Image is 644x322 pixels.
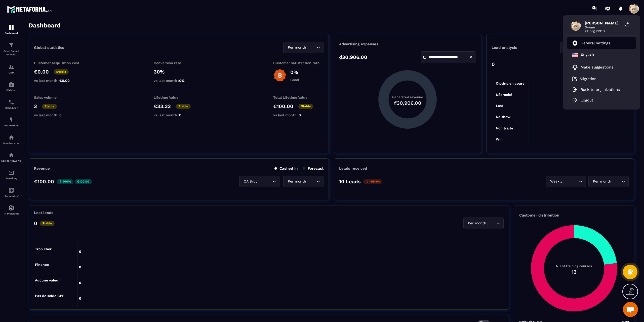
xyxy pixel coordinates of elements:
[34,61,84,65] p: Customer acquisition cost
[274,166,298,171] p: Cashed in
[75,179,92,184] p: €100.00
[1,148,21,166] a: social-networksocial-networkSocial Networks
[363,179,382,184] p: -99.9%
[179,79,185,83] span: 0%
[546,176,586,187] div: Search for option
[339,166,367,171] p: Leads received
[34,45,64,50] p: Global statistics
[8,205,14,211] img: automations
[307,45,315,50] input: Search for option
[496,115,511,119] tspan: No show
[496,81,524,86] tspan: Closing en cours
[35,278,60,282] tspan: Aucune valeur
[287,45,307,50] span: Per month
[496,104,503,108] tspan: Lost
[492,45,560,50] p: Lead analysis
[581,98,593,102] p: Logout
[580,77,596,81] p: Migration
[623,302,638,317] div: Open chat
[581,41,610,45] p: General settings
[1,21,21,38] a: formationformationDashboard
[496,137,503,141] tspan: Win
[57,179,73,184] p: 100%
[581,52,594,58] p: English
[35,247,52,251] tspan: Trop cher
[283,176,324,187] div: Search for option
[273,95,324,99] p: Total Lifetime Value
[8,99,14,105] img: scheduler
[42,104,57,109] p: Stable
[1,89,21,92] p: Webinar
[8,170,14,176] img: email
[1,71,21,74] p: CRM
[588,176,629,187] div: Search for option
[1,78,21,95] a: automationsautomationsWebinar
[29,22,61,29] h3: Dashboard
[273,61,324,65] p: Customer satisfaction rate
[179,113,181,117] span: 0
[8,64,14,70] img: formation
[572,64,625,70] a: Make suggestions
[34,210,53,215] p: Lost leads
[592,179,612,184] span: Per month
[8,117,14,123] img: automations
[8,152,14,158] img: social-network
[581,87,620,92] p: Back to organizations
[303,166,324,171] p: Forecast
[8,82,14,88] img: automations
[34,69,49,75] p: €0.00
[34,178,54,185] p: €100.00
[8,187,14,193] img: accountant
[585,25,622,29] span: Owner
[34,103,37,109] p: 3
[1,60,21,78] a: formationformationCRM
[154,103,171,109] p: €33.33
[463,218,504,229] div: Search for option
[273,103,293,109] p: €100.00
[560,42,629,53] div: Search for option
[287,179,307,184] span: Per month
[154,61,204,65] p: Conversion rate
[154,113,204,117] p: vs last month :
[1,159,21,162] p: Social Networks
[339,54,367,60] p: ₫30,906.00
[243,179,258,184] span: CA Brut
[585,29,622,33] span: XT org PROD
[1,106,21,109] p: Scheduler
[307,179,315,184] input: Search for option
[54,69,69,75] p: Stable
[1,113,21,131] a: automationsautomationsAutomations
[1,184,21,201] a: accountantaccountantAccounting
[273,69,287,82] img: b-badge-o.b3b20ee6.svg
[34,79,84,83] p: vs last month :
[519,213,629,218] p: Customer distribution
[492,61,495,67] p: 0
[612,179,620,184] input: Search for option
[549,179,563,184] span: Weekly
[581,65,613,69] p: Make suggestions
[8,134,14,140] img: automations
[290,78,299,82] p: Good
[35,263,49,267] tspan: Finance
[8,42,14,48] img: formation
[239,176,279,187] div: Search for option
[7,5,52,14] img: logo
[585,21,622,25] span: [PERSON_NAME]
[35,294,64,298] tspan: Pas de solde CPF
[1,49,21,56] p: Sales Funnel Website
[176,104,191,109] p: Stable
[154,95,204,99] p: Lifetime Value
[34,220,37,226] p: 0
[59,113,62,117] span: 0
[339,178,361,185] p: 10 Leads
[298,104,313,109] p: Stable
[283,42,324,53] div: Search for option
[572,40,610,46] a: General settings
[154,69,204,75] p: 30%
[572,76,596,81] a: Migration
[1,212,21,215] p: IA Prospects
[496,126,513,130] tspan: Non traité
[1,124,21,127] p: Automations
[1,38,21,60] a: formationformationSales Funnel Website
[1,142,21,145] p: Member area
